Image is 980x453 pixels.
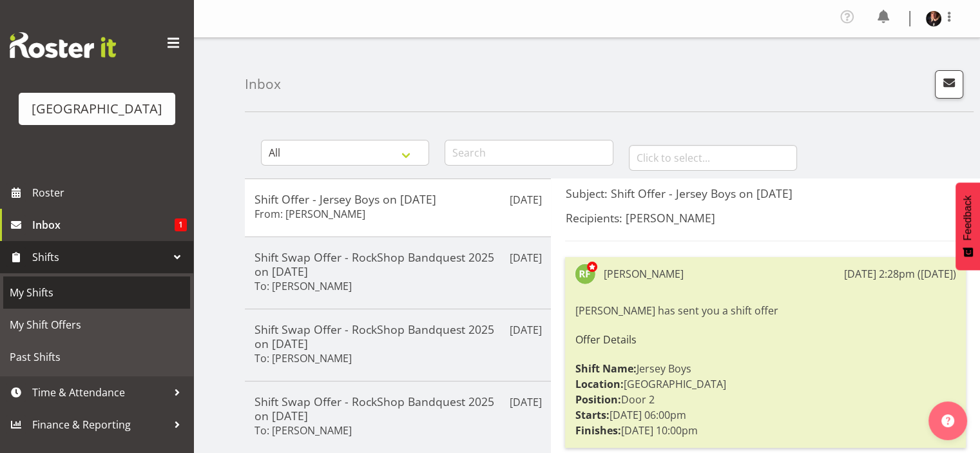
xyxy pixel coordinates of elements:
[255,394,541,423] h5: Shift Swap Offer - RockShop Bandquest 2025 on [DATE]
[32,183,187,202] span: Roster
[509,322,541,338] p: [DATE]
[844,266,956,282] div: [DATE] 2:28pm ([DATE])
[255,352,352,365] h6: To: [PERSON_NAME]
[32,215,175,235] span: Inbox
[509,394,541,410] p: [DATE]
[445,140,613,166] input: Search
[32,383,168,402] span: Time & Attendance
[32,415,168,434] span: Finance & Reporting
[575,377,623,391] strong: Location:
[10,315,184,334] span: My Shift Offers
[32,247,168,267] span: Shifts
[575,361,636,376] strong: Shift Name:
[962,195,974,240] span: Feedback
[956,182,980,270] button: Feedback - Show survey
[255,250,541,278] h5: Shift Swap Offer - RockShop Bandquest 2025 on [DATE]
[575,300,956,441] div: [PERSON_NAME] has sent you a shift offer Jersey Boys [GEOGRAPHIC_DATA] Door 2 [DATE] 06:00pm [DAT...
[175,218,187,231] span: 1
[3,276,190,309] a: My Shifts
[575,423,620,438] strong: Finishes:
[629,145,797,171] input: Click to select...
[10,283,184,302] span: My Shifts
[255,322,541,351] h5: Shift Swap Offer - RockShop Bandquest 2025 on [DATE]
[255,207,365,220] h6: From: [PERSON_NAME]
[3,341,190,373] a: Past Shifts
[255,280,352,293] h6: To: [PERSON_NAME]
[603,266,683,282] div: [PERSON_NAME]
[575,392,620,407] strong: Position:
[575,408,609,422] strong: Starts:
[575,264,595,284] img: richard-freeman9074.jpg
[255,192,541,206] h5: Shift Offer - Jersey Boys on [DATE]
[565,186,966,200] h5: Subject: Shift Offer - Jersey Boys on [DATE]
[509,250,541,265] p: [DATE]
[10,32,116,58] img: Rosterit website logo
[926,11,941,26] img: michelle-englehardt77a61dd232cbae36c93d4705c8cf7ee3.png
[565,211,966,225] h5: Recipients: [PERSON_NAME]
[10,347,184,367] span: Past Shifts
[941,414,954,427] img: help-xxl-2.png
[509,192,541,207] p: [DATE]
[32,99,162,119] div: [GEOGRAPHIC_DATA]
[3,309,190,341] a: My Shift Offers
[245,77,281,92] h4: Inbox
[255,424,352,437] h6: To: [PERSON_NAME]
[575,334,956,345] h6: Offer Details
